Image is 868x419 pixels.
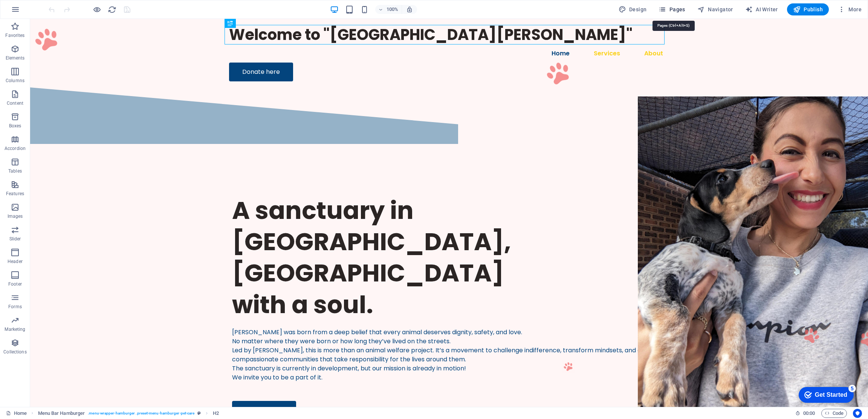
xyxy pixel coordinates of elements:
p: Features [6,191,24,197]
p: Forms [8,304,22,310]
i: This element is a customizable preset [197,411,201,415]
p: Header [8,258,23,265]
p: Collections [3,349,26,355]
p: Columns [6,78,24,84]
button: 100% [375,5,402,14]
p: Marketing [5,326,25,332]
button: Usercentrics [853,409,862,418]
button: Navigator [694,3,736,15]
p: Slider [9,236,21,242]
p: Footer [8,281,22,287]
span: More [838,6,862,13]
p: Elements [6,55,25,61]
span: 00 00 [803,409,815,418]
button: AI Writer [742,3,781,15]
i: On resize automatically adjust zoom level to fit chosen device. [406,6,413,13]
div: Design (Ctrl+Alt+Y) [616,3,650,15]
button: Pages [656,3,688,15]
span: : [808,410,810,416]
button: Publish [787,3,829,15]
p: Favorites [5,32,24,38]
i: Reload page [108,5,116,14]
span: Code [825,409,844,418]
span: Click to select. Double-click to edit [213,409,219,418]
div: Get Started [20,8,53,15]
p: Boxes [9,123,21,129]
p: Images [8,213,23,219]
h6: Session time [795,409,815,418]
span: AI Writer [745,6,778,13]
button: reload [107,5,116,14]
p: Content [7,100,23,106]
span: Click to select. Double-click to edit [38,409,85,418]
button: Design [616,3,650,15]
p: Accordion [5,145,26,151]
button: Code [821,409,847,418]
button: Click here to leave preview mode and continue editing [92,5,101,14]
div: Get Started 5 items remaining, 0% complete [4,4,59,20]
span: Pages [659,6,685,13]
span: Navigator [697,6,733,13]
p: Tables [8,168,22,174]
button: More [835,3,865,15]
a: Click to cancel selection. Double-click to open Pages [6,409,27,418]
span: . menu-wrapper-hamburger .preset-menu-hamburger-pet-care [88,409,194,418]
div: 5 [54,2,61,9]
span: Publish [793,6,823,13]
nav: breadcrumb [38,409,219,418]
h6: 100% [387,5,399,14]
span: Design [619,6,647,13]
